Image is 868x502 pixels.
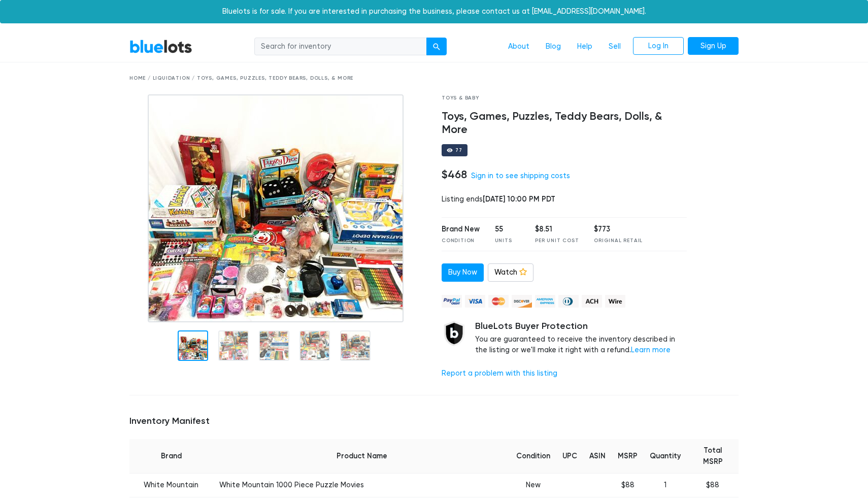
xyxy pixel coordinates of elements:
[442,369,557,378] a: Report a problem with this listing
[594,237,643,245] div: Original Retail
[538,37,569,56] a: Blog
[488,295,509,308] img: mastercard-42073d1d8d11d6635de4c079ffdb20a4f30a903dc55d1612383a1b395dd17f39.png
[644,474,687,497] td: 1
[495,237,520,245] div: Units
[583,439,612,474] th: ASIN
[442,194,687,205] div: Listing ends
[129,75,739,82] div: Home / Liquidation / Toys, Games, Puzzles, Teddy Bears, Dolls, & More
[556,439,583,474] th: UPC
[510,439,556,474] th: Condition
[442,295,462,308] img: paypal_credit-80455e56f6e1299e8d57f40c0dcee7b8cd4ae79b9eccbfc37e2480457ba36de9.png
[582,295,602,308] img: ach-b7992fed28a4f97f893c574229be66187b9afb3f1a8d16a4691d3d3140a8ab00.png
[213,474,511,497] td: White Mountain 1000 Piece Puzzle Movies
[594,224,643,235] div: $773
[442,168,467,181] h4: $468
[129,439,213,474] th: Brand
[535,224,579,235] div: $8.51
[148,94,404,322] img: 27e2a98b-ce9c-4665-844c-42c009af2d5d-1752164510.jpg
[488,263,533,282] a: Watch
[510,474,556,497] td: New
[129,416,739,427] h5: Inventory Manifest
[442,224,480,235] div: Brand New
[558,295,579,308] img: diners_club-c48f30131b33b1bb0e5d0e2dbd43a8bea4cb12cb2961413e2f4250e06c020426.png
[455,148,462,153] div: 77
[475,321,687,332] h5: BlueLots Buyer Protection
[687,474,739,497] td: $88
[631,346,671,354] a: Learn more
[633,37,684,55] a: Log In
[512,295,532,308] img: discover-82be18ecfda2d062aad2762c1ca80e2d36a4073d45c9e0ffae68cd515fbd3d32.png
[442,321,467,346] img: buyer_protection_shield-3b65640a83011c7d3ede35a8e5a80bfdfaa6a97447f0071c1475b91a4b0b3d01.png
[442,110,687,137] h4: Toys, Games, Puzzles, Teddy Bears, Dolls, & More
[471,172,570,180] a: Sign in to see shipping costs
[495,224,520,235] div: 55
[600,37,629,56] a: Sell
[442,237,480,245] div: Condition
[442,263,484,282] a: Buy Now
[129,39,192,54] a: BlueLots
[442,94,687,102] div: Toys & Baby
[213,439,511,474] th: Product Name
[129,474,213,497] td: White Mountain
[483,194,555,204] span: [DATE] 10:00 PM PDT
[688,37,739,55] a: Sign Up
[465,295,485,308] img: visa-79caf175f036a155110d1892330093d4c38f53c55c9ec9e2c3a54a56571784bb.png
[535,237,579,245] div: Per Unit Cost
[569,37,600,56] a: Help
[500,37,538,56] a: About
[687,439,739,474] th: Total MSRP
[644,439,687,474] th: Quantity
[612,439,644,474] th: MSRP
[605,295,625,308] img: wire-908396882fe19aaaffefbd8e17b12f2f29708bd78693273c0e28e3a24408487f.png
[535,295,555,308] img: american_express-ae2a9f97a040b4b41f6397f7637041a5861d5f99d0716c09922aba4e24c8547d.png
[254,38,427,56] input: Search for inventory
[612,474,644,497] td: $88
[475,321,687,356] div: You are guaranteed to receive the inventory described in the listing or we'll make it right with ...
